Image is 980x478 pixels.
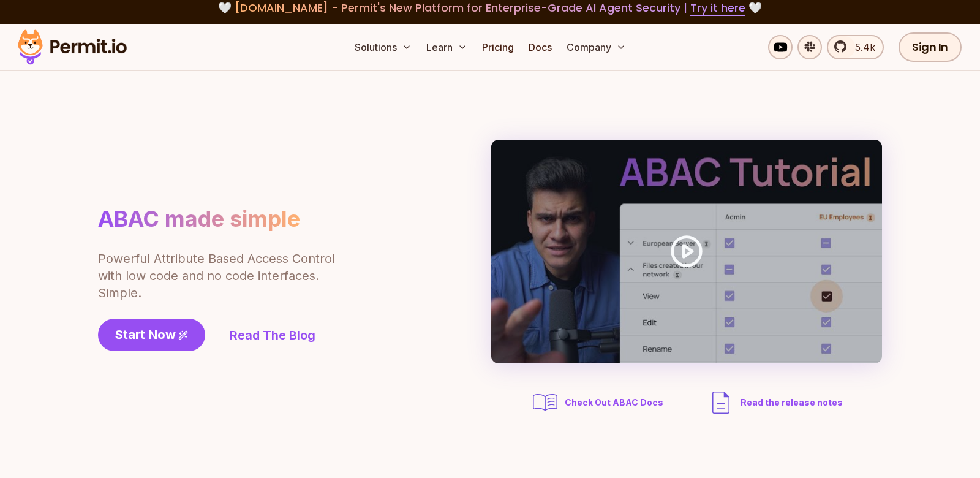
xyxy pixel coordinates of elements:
span: Check Out ABAC Docs [565,396,663,409]
span: Read the release notes [741,396,843,409]
img: description [706,388,736,417]
span: Start Now [115,326,176,343]
a: Docs [524,35,557,59]
button: Company [562,35,631,59]
a: Check Out ABAC Docs [530,388,667,417]
p: Powerful Attribute Based Access Control with low code and no code interfaces. Simple. [98,250,337,302]
a: 5.4k [827,35,884,59]
a: Sign In [899,32,962,62]
button: Learn [421,35,472,59]
a: Pricing [477,35,519,59]
img: Permit logo [12,26,132,68]
a: Read The Blog [230,327,315,344]
span: 5.4k [848,40,875,55]
img: abac docs [530,388,560,417]
button: Solutions [350,35,417,59]
a: Start Now [98,319,205,351]
a: Read the release notes [706,388,843,417]
h1: ABAC made simple [98,205,300,233]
